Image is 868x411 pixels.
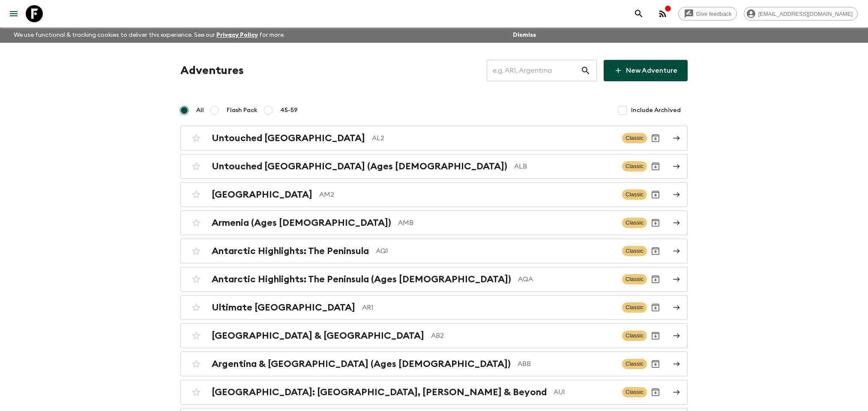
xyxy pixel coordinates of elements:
[518,274,615,284] p: AQA
[744,7,858,21] div: [EMAIL_ADDRESS][DOMAIN_NAME]
[431,331,615,341] p: AB2
[647,327,664,344] button: Archive
[10,27,288,43] p: We use functional & tracking cookies to deliver this experience. See our for more.
[372,133,615,143] p: AL2
[212,217,391,228] h2: Armenia (Ages [DEMOGRAPHIC_DATA])
[622,246,647,256] span: Classic
[647,299,664,316] button: Archive
[180,352,688,376] a: Argentina & [GEOGRAPHIC_DATA] (Ages [DEMOGRAPHIC_DATA])ABBClassicArchive
[647,271,664,288] button: Archive
[647,355,664,373] button: Archive
[180,126,688,151] a: Untouched [GEOGRAPHIC_DATA]AL2ClassicArchive
[212,387,547,398] h2: [GEOGRAPHIC_DATA]: [GEOGRAPHIC_DATA], [PERSON_NAME] & Beyond
[647,384,664,401] button: Archive
[180,210,688,235] a: Armenia (Ages [DEMOGRAPHIC_DATA])AMBClassicArchive
[487,59,581,83] input: e.g. AR1, Argentina
[518,359,615,369] p: ABB
[180,154,688,179] a: Untouched [GEOGRAPHIC_DATA] (Ages [DEMOGRAPHIC_DATA])ALBClassicArchive
[376,246,615,256] p: AQ1
[196,106,204,115] span: All
[622,359,647,369] span: Classic
[180,380,688,405] a: [GEOGRAPHIC_DATA]: [GEOGRAPHIC_DATA], [PERSON_NAME] & BeyondAU1ClassicArchive
[180,239,688,263] a: Antarctic Highlights: The PeninsulaAQ1ClassicArchive
[622,302,647,313] span: Classic
[514,161,615,171] p: ALB
[319,189,615,200] p: AM2
[280,106,298,115] span: 45-59
[5,5,22,22] button: menu
[511,29,538,41] button: Dismiss
[362,302,615,313] p: AR1
[622,161,647,171] span: Classic
[647,158,664,175] button: Archive
[212,133,365,144] h2: Untouched [GEOGRAPHIC_DATA]
[630,5,647,22] button: search adventures
[631,106,681,115] span: Include Archived
[647,130,664,147] button: Archive
[398,218,615,228] p: AMB
[212,245,369,257] h2: Antarctic Highlights: The Peninsula
[691,11,736,17] span: Give feedback
[554,387,615,397] p: AU1
[622,218,647,228] span: Classic
[647,242,664,260] button: Archive
[180,295,688,320] a: Ultimate [GEOGRAPHIC_DATA]AR1ClassicArchive
[212,330,424,341] h2: [GEOGRAPHIC_DATA] & [GEOGRAPHIC_DATA]
[212,161,507,172] h2: Untouched [GEOGRAPHIC_DATA] (Ages [DEMOGRAPHIC_DATA])
[212,189,312,200] h2: [GEOGRAPHIC_DATA]
[212,302,355,313] h2: Ultimate [GEOGRAPHIC_DATA]
[216,32,258,38] a: Privacy Policy
[604,60,688,81] a: New Adventure
[180,182,688,207] a: [GEOGRAPHIC_DATA]AM2ClassicArchive
[227,106,257,115] span: Flash Pack
[622,189,647,200] span: Classic
[754,11,857,17] span: [EMAIL_ADDRESS][DOMAIN_NAME]
[212,358,511,370] h2: Argentina & [GEOGRAPHIC_DATA] (Ages [DEMOGRAPHIC_DATA])
[678,7,737,21] a: Give feedback
[622,133,647,143] span: Classic
[622,387,647,397] span: Classic
[622,274,647,284] span: Classic
[180,323,688,348] a: [GEOGRAPHIC_DATA] & [GEOGRAPHIC_DATA]AB2ClassicArchive
[647,214,664,231] button: Archive
[647,186,664,203] button: Archive
[622,331,647,341] span: Classic
[212,274,511,285] h2: Antarctic Highlights: The Peninsula (Ages [DEMOGRAPHIC_DATA])
[180,62,244,79] h1: Adventures
[180,267,688,292] a: Antarctic Highlights: The Peninsula (Ages [DEMOGRAPHIC_DATA])AQAClassicArchive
